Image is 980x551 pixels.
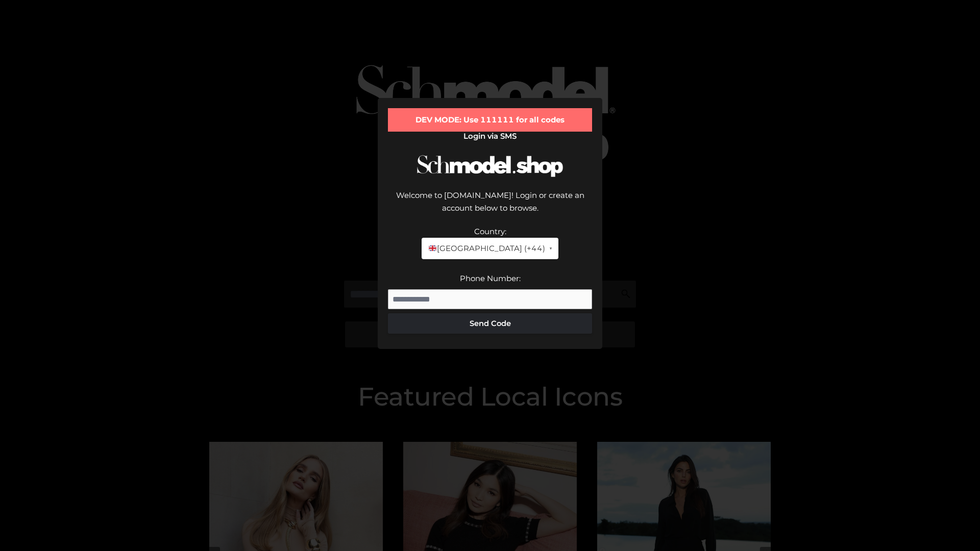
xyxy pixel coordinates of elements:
img: 🇬🇧 [429,244,436,252]
h2: Login via SMS [388,132,592,141]
div: Welcome to [DOMAIN_NAME]! Login or create an account below to browse. [388,189,592,225]
img: Schmodel Logo [413,146,567,186]
button: Send Code [388,313,592,334]
label: Country: [474,227,506,236]
span: [GEOGRAPHIC_DATA] (+44) [428,242,545,255]
div: DEV MODE: Use 111111 for all codes [388,108,592,132]
label: Phone Number: [460,273,521,283]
